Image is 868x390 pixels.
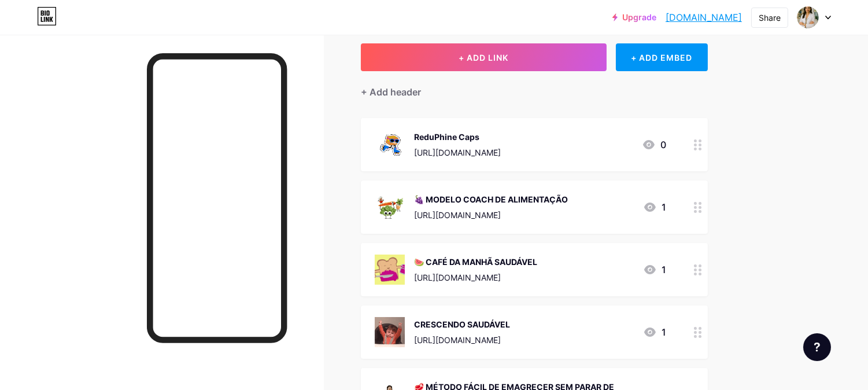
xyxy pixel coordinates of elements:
div: [URL][DOMAIN_NAME] [414,209,568,221]
div: Share [759,12,781,24]
img: 🍇 MODELO COACH DE ALIMENTAÇÃO [375,192,405,222]
div: 0 [642,138,666,152]
div: 🍉 CAFÉ DA MANHÃ SAUDÁVEL [414,256,537,268]
a: Upgrade [612,13,656,22]
div: 1 [643,200,666,214]
img: ReduPhine Caps [375,130,405,160]
div: + Add header [361,85,421,99]
img: CRESCENDO SAUDÁVEL [375,317,405,347]
span: + ADD LINK [459,53,508,62]
div: [URL][DOMAIN_NAME] [414,271,537,284]
div: [URL][DOMAIN_NAME] [414,334,510,346]
a: [DOMAIN_NAME] [666,10,742,24]
div: CRESCENDO SAUDÁVEL [414,318,510,330]
div: + ADD EMBED [616,43,708,71]
button: + ADD LINK [361,43,607,71]
div: 🍇 MODELO COACH DE ALIMENTAÇÃO [414,193,568,205]
div: [URL][DOMAIN_NAME] [414,146,501,159]
div: 1 [643,263,666,277]
img: 🍉 CAFÉ DA MANHÃ SAUDÁVEL [375,255,405,285]
div: 1 [643,325,666,339]
div: ReduPhine Caps [414,131,501,143]
img: so pra anuncios [797,6,819,28]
